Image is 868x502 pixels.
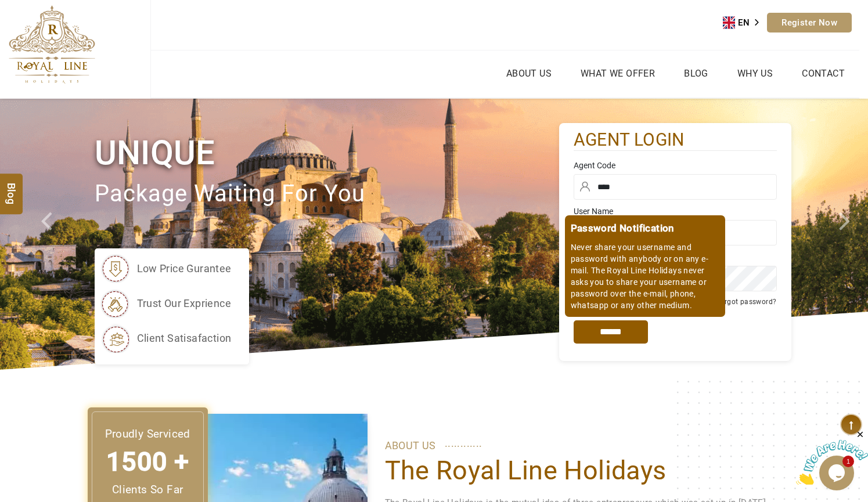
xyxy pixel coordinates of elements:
p: package waiting for you [95,175,559,214]
li: trust our exprience [100,289,232,318]
aside: Language selected: English [723,14,767,31]
iframe: chat widget [796,429,868,485]
span: Blog [4,183,19,193]
label: User Name [574,205,777,217]
a: About Us [503,65,554,82]
label: Agent Code [574,160,777,171]
a: What we Offer [578,65,658,82]
label: Remember me [586,299,631,307]
h1: Unique [95,131,559,175]
li: client satisafaction [100,324,232,353]
h2: agent login [574,129,777,151]
li: low price gurantee [100,254,232,283]
a: Check next image [824,99,868,370]
div: Language [723,14,767,31]
a: Why Us [734,65,776,82]
label: Password [574,251,777,263]
a: Register Now [767,13,852,32]
h1: The Royal Line Holidays [385,454,774,487]
a: Contact [799,65,848,82]
img: The Royal Line Holidays [9,5,95,84]
p: ABOUT US [385,437,774,454]
a: Forgot password? [716,298,776,306]
span: ............ [445,435,482,452]
a: EN [723,14,767,31]
a: Check next prev [26,99,70,370]
a: Blog [681,65,711,82]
